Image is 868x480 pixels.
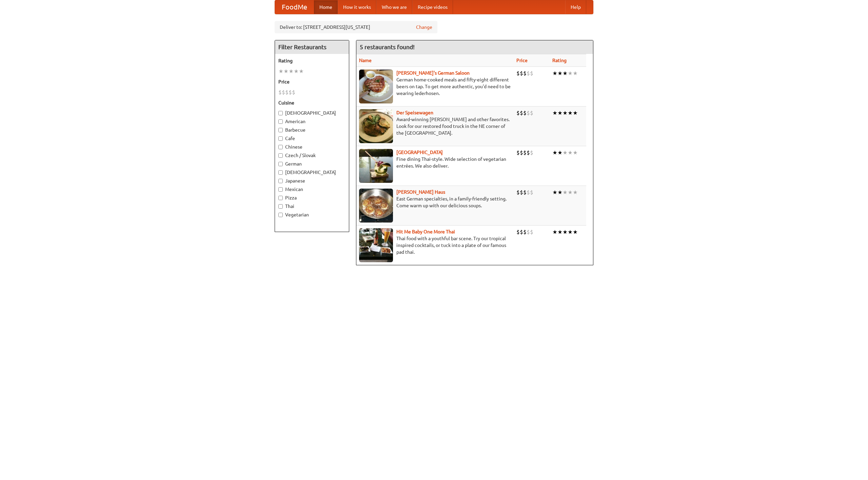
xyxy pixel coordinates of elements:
li: $ [520,228,523,236]
li: ★ [573,70,578,77]
label: Czech / Slovak [278,152,346,159]
li: $ [523,149,527,156]
h5: Rating [278,57,346,64]
a: How it works [338,0,376,14]
li: ★ [568,70,573,77]
input: Czech / Slovak [278,153,283,158]
li: ★ [568,228,573,236]
h5: Cuisine [278,99,346,106]
img: speisewagen.jpg [359,109,393,143]
input: [DEMOGRAPHIC_DATA] [278,111,283,115]
li: ★ [573,149,578,156]
input: Cafe [278,136,283,141]
a: Change [416,24,432,31]
li: $ [523,70,527,77]
li: $ [516,189,520,196]
li: $ [516,70,520,77]
input: Pizza [278,196,283,200]
li: ★ [557,70,563,77]
li: ★ [294,68,299,75]
input: Thai [278,204,283,209]
li: ★ [557,149,563,156]
a: Price [516,58,528,63]
li: $ [530,228,533,236]
a: Der Speisewagen [396,110,433,115]
li: $ [292,89,295,96]
a: Hit Me Baby One More Thai [396,229,455,234]
input: German [278,162,283,166]
li: ★ [568,149,573,156]
li: ★ [568,189,573,196]
li: $ [278,89,282,96]
input: Vegetarian [278,213,283,217]
li: $ [520,189,523,196]
li: ★ [299,68,304,75]
a: [PERSON_NAME] Haus [396,189,445,195]
li: $ [530,149,533,156]
li: $ [527,149,530,156]
p: East German specialties, in a family-friendly setting. Come warm up with our delicious soups. [359,195,511,209]
label: American [278,118,346,125]
li: $ [523,228,527,236]
a: [PERSON_NAME]'s German Saloon [396,70,470,76]
li: $ [516,109,520,117]
img: esthers.jpg [359,70,393,103]
label: Mexican [278,186,346,193]
input: [DEMOGRAPHIC_DATA] [278,170,283,175]
li: $ [285,89,289,96]
a: Help [565,0,586,14]
a: FoodMe [275,0,314,14]
li: $ [516,149,520,156]
img: kohlhaus.jpg [359,189,393,223]
label: German [278,160,346,167]
input: Barbecue [278,128,283,132]
li: ★ [573,109,578,117]
li: ★ [573,228,578,236]
label: Cafe [278,135,346,142]
label: Barbecue [278,127,346,133]
a: Rating [552,58,567,63]
li: ★ [552,149,557,156]
div: Deliver to: [STREET_ADDRESS][US_STATE] [275,21,437,33]
li: $ [530,70,533,77]
p: Thai food with a youthful bar scene. Try our tropical inspired cocktails, or tuck into a plate of... [359,235,511,255]
li: $ [516,228,520,236]
label: [DEMOGRAPHIC_DATA] [278,169,346,176]
label: [DEMOGRAPHIC_DATA] [278,110,346,116]
p: Fine dining Thai-style. Wide selection of vegetarian entrées. We also deliver. [359,156,511,169]
input: Mexican [278,187,283,192]
li: $ [527,109,530,117]
li: ★ [568,109,573,117]
li: ★ [563,109,568,117]
li: ★ [283,68,289,75]
li: ★ [552,189,557,196]
a: Home [314,0,338,14]
li: ★ [563,70,568,77]
p: Award-winning [PERSON_NAME] and other favorites. Look for our restored food truck in the NE corne... [359,116,511,136]
label: Pizza [278,194,346,201]
input: Japanese [278,179,283,183]
li: $ [527,70,530,77]
li: $ [530,189,533,196]
li: ★ [557,189,563,196]
li: $ [523,189,527,196]
p: German home-cooked meals and fifty-eight different beers on tap. To get more authentic, you'd nee... [359,76,511,97]
input: Chinese [278,145,283,149]
h4: Filter Restaurants [275,40,349,54]
li: $ [523,109,527,117]
li: ★ [552,109,557,117]
li: $ [520,109,523,117]
img: babythai.jpg [359,228,393,262]
li: $ [289,89,292,96]
label: Japanese [278,177,346,184]
li: ★ [278,68,283,75]
label: Thai [278,203,346,210]
li: ★ [563,149,568,156]
li: $ [530,109,533,117]
li: ★ [563,189,568,196]
li: $ [520,149,523,156]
